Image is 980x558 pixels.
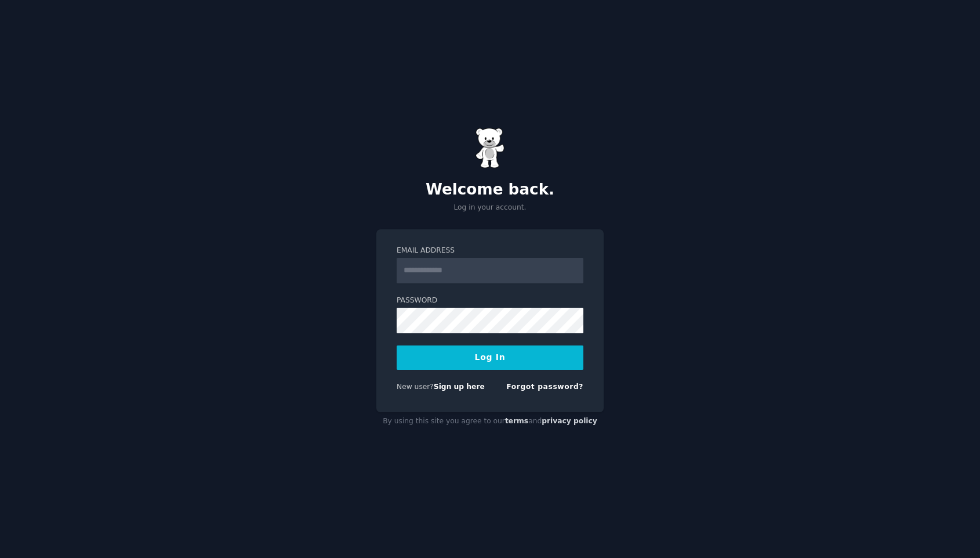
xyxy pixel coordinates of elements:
label: Email Address [397,246,583,256]
div: By using this site you agree to our and [376,412,604,431]
a: privacy policy [542,417,597,425]
label: Password [397,296,583,306]
p: Log in your account. [376,203,604,213]
button: Log In [397,345,583,370]
a: terms [505,417,528,425]
span: New user? [397,383,434,391]
a: Forgot password? [506,383,583,391]
img: Gummy Bear [476,128,504,168]
h2: Welcome back. [376,181,604,199]
a: Sign up here [434,383,485,391]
